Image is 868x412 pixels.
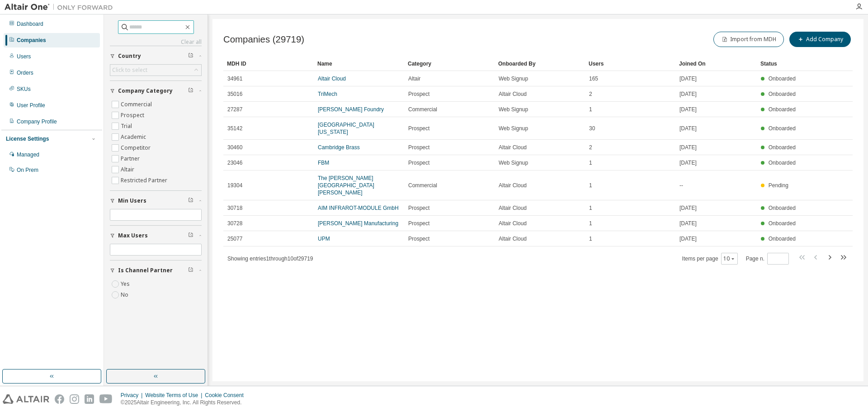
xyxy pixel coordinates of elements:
img: youtube.svg [99,394,113,404]
a: The [PERSON_NAME][GEOGRAPHIC_DATA][PERSON_NAME] [318,175,374,196]
div: User Profile [17,102,45,109]
button: Max Users [110,226,202,246]
span: Items per page [682,253,738,265]
div: On Prem [17,166,38,174]
div: Users [17,53,31,60]
img: linkedin.svg [85,394,94,404]
span: [DATE] [679,144,697,151]
a: AIM INFRAROT-MODULE GmbH [318,205,399,211]
span: Clear filter [188,267,193,274]
span: Altair Cloud [499,220,527,227]
span: Clear filter [188,232,193,239]
a: [PERSON_NAME] Foundry [318,106,384,113]
label: Prospect [121,110,146,121]
span: Prospect [408,235,429,242]
div: Companies [17,37,46,44]
div: Joined On [679,57,753,71]
div: Website Terms of Use [145,392,205,399]
span: 1 [589,220,592,227]
span: Onboarded [769,160,796,166]
span: Onboarded [769,76,796,82]
span: Onboarded [769,236,796,242]
a: Altair Cloud [318,76,346,82]
span: 1 [589,182,592,189]
span: Altair Cloud [499,235,527,242]
label: Yes [121,279,132,289]
div: Status [760,57,798,71]
img: instagram.svg [70,394,79,404]
label: Altair [121,164,136,175]
a: [PERSON_NAME] Manufacturing [318,220,398,227]
span: Onboarded [769,91,796,97]
img: facebook.svg [55,394,64,404]
button: Country [110,46,202,66]
span: [DATE] [679,125,697,132]
div: Click to select [112,66,147,74]
span: 1 [589,159,592,166]
div: Users [589,57,672,71]
span: Web Signup [499,159,528,166]
div: Onboarded By [498,57,581,71]
span: Web Signup [499,106,528,113]
span: 27287 [227,106,242,113]
span: Page n. [746,253,789,265]
a: FBM [318,160,329,166]
a: UPM [318,236,330,242]
span: 30460 [227,144,242,151]
span: Max Users [118,232,148,239]
span: 1 [589,204,592,212]
span: Company Category [118,87,173,95]
label: Trial [121,121,134,132]
span: Companies (29719) [223,34,304,45]
span: Altair Cloud [499,204,527,212]
span: Commercial [408,182,437,189]
span: Altair Cloud [499,182,527,189]
span: [DATE] [679,90,697,98]
span: Onboarded [769,205,796,211]
span: 2 [589,144,592,151]
button: 10 [723,255,736,262]
label: Academic [121,132,148,142]
div: Name [317,57,401,71]
div: Click to select [110,65,201,76]
span: 35142 [227,125,242,132]
span: [DATE] [679,106,697,113]
span: Country [118,52,141,60]
button: Is Channel Partner [110,260,202,280]
div: Cookie Consent [205,392,249,399]
div: Privacy [121,392,145,399]
span: Onboarded [769,106,796,113]
span: Onboarded [769,144,796,151]
span: Onboarded [769,220,796,227]
button: Min Users [110,191,202,211]
div: MDH ID [227,57,310,71]
div: Orders [17,69,33,76]
a: [GEOGRAPHIC_DATA][US_STATE] [318,122,374,135]
span: Altair Cloud [499,90,527,98]
span: Web Signup [499,75,528,82]
span: 30728 [227,220,242,227]
span: Onboarded [769,125,796,132]
span: 25077 [227,235,242,242]
span: Is Channel Partner [118,267,173,274]
button: Import from MDH [713,32,784,47]
span: Min Users [118,197,146,204]
div: Company Profile [17,118,57,125]
span: Altair [408,75,420,82]
label: Competitor [121,142,152,153]
span: Altair Cloud [499,144,527,151]
span: 34961 [227,75,242,82]
span: [DATE] [679,204,697,212]
span: Clear filter [188,87,193,95]
span: 19304 [227,182,242,189]
span: Clear filter [188,197,193,204]
span: [DATE] [679,220,697,227]
span: Clear filter [188,52,193,60]
div: SKUs [17,85,31,93]
label: Partner [121,153,142,164]
div: Managed [17,151,39,158]
span: [DATE] [679,235,697,242]
span: 1 [589,235,592,242]
a: Cambridge Brass [318,144,360,151]
span: 165 [589,75,598,82]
